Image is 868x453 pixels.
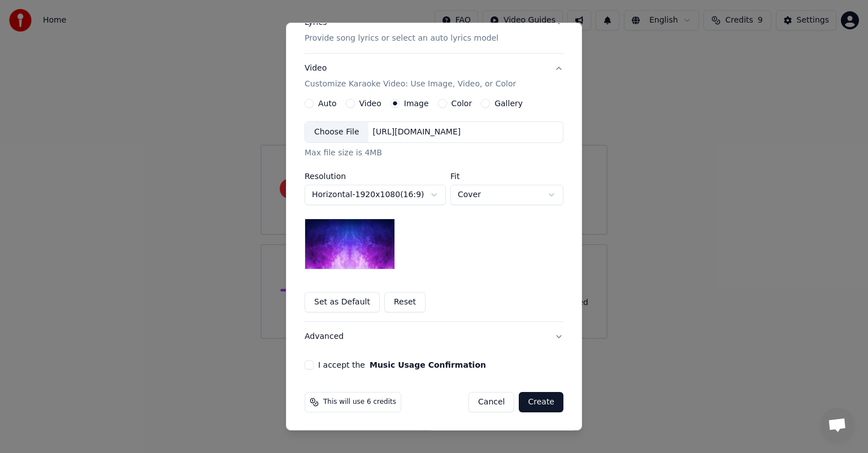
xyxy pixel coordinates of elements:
button: Create [519,392,563,412]
button: I accept the [370,361,486,369]
button: Cancel [468,392,514,412]
label: Fit [450,172,563,180]
label: Gallery [494,99,523,107]
label: Image [404,99,429,107]
button: Set as Default [305,292,380,312]
label: Video [359,99,381,107]
label: Color [452,99,472,107]
span: This will use 6 credits [323,398,396,407]
div: Lyrics [305,17,327,28]
button: Reset [384,292,426,312]
label: Resolution [305,172,446,180]
p: Customize Karaoke Video: Use Image, Video, or Color [305,79,516,90]
button: VideoCustomize Karaoke Video: Use Image, Video, or Color [305,54,563,99]
div: VideoCustomize Karaoke Video: Use Image, Video, or Color [305,99,563,321]
div: Video [305,63,516,90]
div: Max file size is 4MB [305,147,563,159]
label: I accept the [318,361,486,369]
p: Provide song lyrics or select an auto lyrics model [305,33,498,44]
label: Auto [318,99,337,107]
button: Advanced [305,322,563,351]
div: Choose File [305,122,368,142]
button: LyricsProvide song lyrics or select an auto lyrics model [305,8,563,53]
div: [URL][DOMAIN_NAME] [368,127,466,138]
